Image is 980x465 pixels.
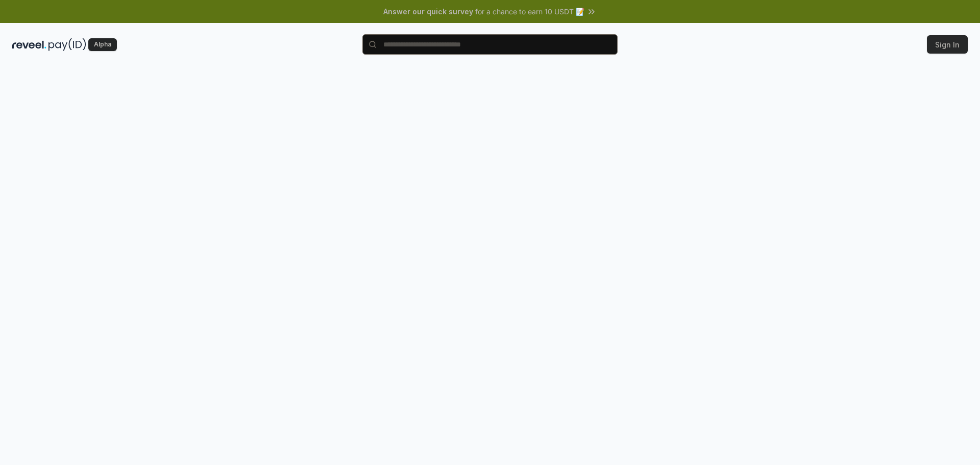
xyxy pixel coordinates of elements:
[475,6,584,17] span: for a chance to earn 10 USDT 📝
[383,6,473,17] span: Answer our quick survey
[48,38,86,51] img: pay_id
[927,35,968,54] button: Sign In
[12,38,46,51] img: reveel_dark
[88,38,117,51] div: Alpha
